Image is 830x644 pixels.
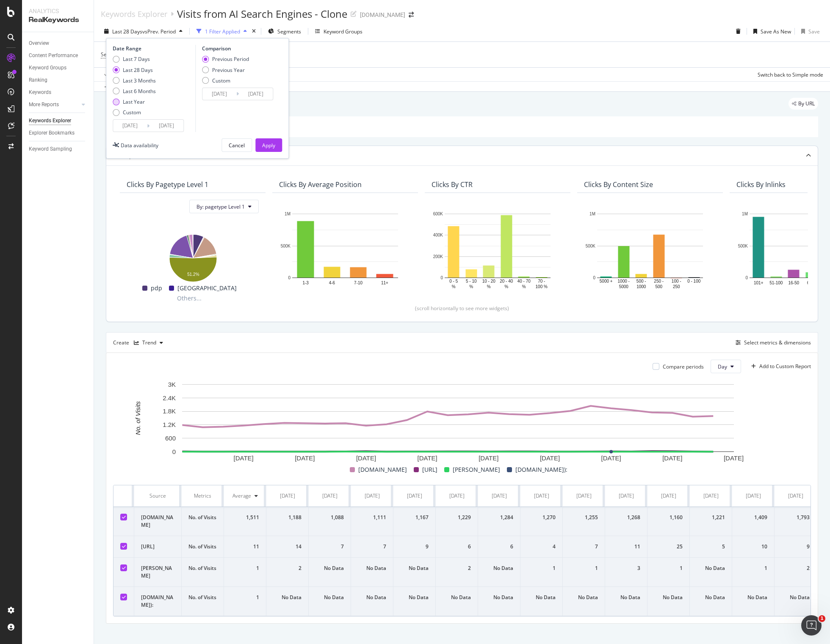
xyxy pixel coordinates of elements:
text: [DATE] [418,455,437,462]
div: Data availability [121,142,158,149]
div: [DATE] [449,492,465,500]
span: Search Engine Group [101,51,151,58]
a: Content Performance [29,51,88,60]
div: Last 7 Days [113,55,156,63]
text: 2.4K [163,394,176,402]
div: No Data [358,594,386,601]
div: [DATE] [576,492,592,500]
text: 0 [745,275,748,280]
div: Comparison [202,45,276,52]
svg: A chart. [432,209,564,290]
text: 11+ [381,280,388,285]
div: Last 3 Months [123,77,156,84]
div: Content Performance [29,51,78,60]
div: No Data [315,594,344,601]
input: End Date [239,88,273,100]
a: Keywords Explorer [29,116,88,125]
div: RealKeywords [29,15,87,25]
div: Trend [142,340,156,345]
div: Cancel [229,142,245,149]
div: [DATE] [619,492,634,500]
text: 500 [655,284,662,289]
button: Trend [130,336,166,350]
div: Previous Period [202,55,249,63]
text: 1.8K [163,408,176,415]
div: No Data [739,594,767,601]
div: Custom [113,109,156,116]
div: Last 6 Months [123,88,156,95]
div: No Data [485,594,513,601]
div: times [250,27,257,36]
text: 5000 [619,284,629,289]
div: legacy label [788,98,818,110]
div: [DATE] [365,492,380,500]
text: 1000 [636,284,646,289]
div: 1 [231,564,259,572]
div: No Data [400,594,429,601]
span: pdp [151,283,162,293]
div: 4 [527,543,556,550]
button: Switch back to Simple mode [754,68,823,81]
text: 400K [433,233,443,237]
div: 1,229 [443,514,471,521]
text: [DATE] [540,455,560,462]
div: [DATE] [322,492,338,500]
div: No Data [358,564,386,572]
text: 4-6 [329,280,335,285]
text: % [504,284,508,289]
svg: A chart. [279,209,411,290]
span: [URL] [422,465,437,475]
iframe: Intercom live chat [801,615,822,636]
text: 70 - [538,279,545,283]
div: Analytics [29,7,87,15]
div: 11 [231,543,259,550]
div: No Data [527,594,556,601]
div: 1 [231,594,259,601]
text: 100 - [672,279,681,283]
div: Select metrics & dimensions [744,339,811,346]
div: Previous Period [212,55,249,63]
div: [DATE] [788,492,803,500]
td: No. of Visits [182,536,224,558]
div: 2 [273,564,302,572]
button: Keyword Groups [312,25,366,38]
div: 1,268 [612,514,640,521]
div: [DOMAIN_NAME] [360,11,405,19]
div: 1,270 [527,514,556,521]
div: 11 [612,543,640,550]
div: Overview [29,39,49,48]
div: 1,793 [781,514,810,521]
div: Save [808,28,820,35]
div: Metrics [188,492,217,500]
span: By URL [798,101,815,106]
div: 1,088 [315,514,344,521]
button: Save As New [750,25,791,38]
text: 100 % [536,284,548,289]
div: Add to Custom Report [759,364,811,369]
span: vs Prev. Period [142,28,176,35]
div: Keywords Explorer [29,116,71,125]
text: 600 [165,435,176,442]
text: [DATE] [479,455,498,462]
div: 2 [781,564,810,572]
div: No Data [697,564,725,572]
button: Add to Custom Report [748,360,811,373]
text: No. of Visits [134,401,141,435]
div: 7 [315,543,344,550]
span: [DOMAIN_NAME] [358,465,407,475]
a: More Reports [29,100,79,109]
text: 0 [593,275,595,280]
div: Clicks By CTR [432,180,473,189]
div: Last Year [123,98,145,105]
span: Segments [277,28,301,35]
span: [DOMAIN_NAME]): [515,465,567,475]
button: Day [711,360,741,373]
div: Custom [212,77,230,84]
div: Compare periods [663,363,704,370]
a: Keywords Explorer [101,9,167,19]
td: No. of Visits [182,587,224,616]
div: Keywords [29,88,51,97]
div: Create [113,336,166,350]
div: 9 [781,543,810,550]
